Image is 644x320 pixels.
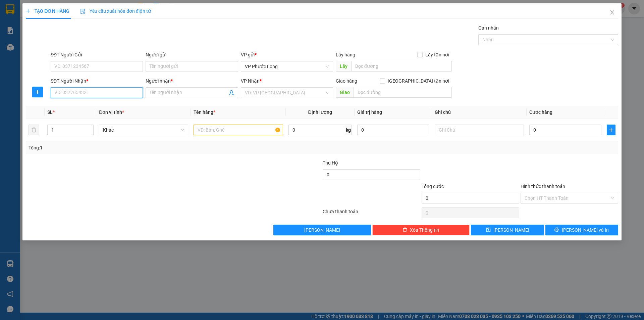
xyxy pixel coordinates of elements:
input: VD: Bàn, Ghế [194,125,283,135]
span: user-add [229,90,234,95]
span: VP Nhận [241,78,260,84]
img: logo.jpg [8,8,42,42]
button: plus [32,87,43,97]
button: deleteXóa Thông tin [372,225,470,235]
span: VP Phước Long [245,61,329,72]
span: [PERSON_NAME] [493,226,529,234]
span: Giao hàng [336,78,357,84]
input: 0 [357,125,429,135]
span: Lấy hàng [336,52,355,57]
span: Tổng cước [422,184,444,189]
button: printer[PERSON_NAME] và In [545,225,618,235]
span: plus [607,127,615,133]
span: Định lượng [308,109,332,115]
span: TẠO ĐƠN HÀNG [26,8,69,14]
span: close [609,10,615,15]
button: Close [603,3,622,22]
span: Giao [336,87,354,98]
b: GỬI : VP Phước Long [8,49,96,60]
th: Ghi chú [432,106,527,119]
button: [PERSON_NAME] [273,225,371,235]
span: Giá trị hàng [357,109,382,115]
span: plus [26,9,31,13]
span: save [486,227,491,233]
input: Ghi Chú [435,125,524,135]
img: icon [80,9,86,14]
button: save[PERSON_NAME] [471,225,544,235]
span: SL [47,109,53,115]
span: [GEOGRAPHIC_DATA] tận nơi [385,77,452,85]
div: Người nhận [146,77,238,85]
span: kg [345,125,352,135]
span: Khác [103,125,184,135]
input: Dọc đường [351,61,452,72]
span: Tên hàng [194,109,215,115]
input: Dọc đường [354,87,452,98]
label: Gán nhãn [478,25,499,31]
div: SĐT Người Nhận [51,77,143,85]
span: Đơn vị tính [99,109,124,115]
span: Yêu cầu xuất hóa đơn điện tử [80,8,151,14]
button: plus [607,125,615,135]
span: [PERSON_NAME] và In [562,226,609,234]
span: Thu Hộ [323,160,338,166]
div: Tổng: 1 [29,144,249,151]
span: plus [33,89,43,95]
li: 26 Phó Cơ Điều, Phường 12 [63,16,280,25]
span: delete [402,227,407,233]
div: VP gửi [241,51,333,58]
div: SĐT Người Gửi [51,51,143,58]
div: Người gửi [146,51,238,58]
button: delete [29,125,39,135]
span: Xóa Thông tin [410,226,439,234]
div: Chưa thanh toán [322,208,421,220]
span: printer [554,227,559,233]
li: Hotline: 02839552959 [63,25,280,33]
span: Cước hàng [529,109,552,115]
span: Lấy [336,61,351,72]
span: [PERSON_NAME] [304,226,340,234]
label: Hình thức thanh toán [521,184,565,189]
span: Lấy tận nơi [423,51,452,58]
